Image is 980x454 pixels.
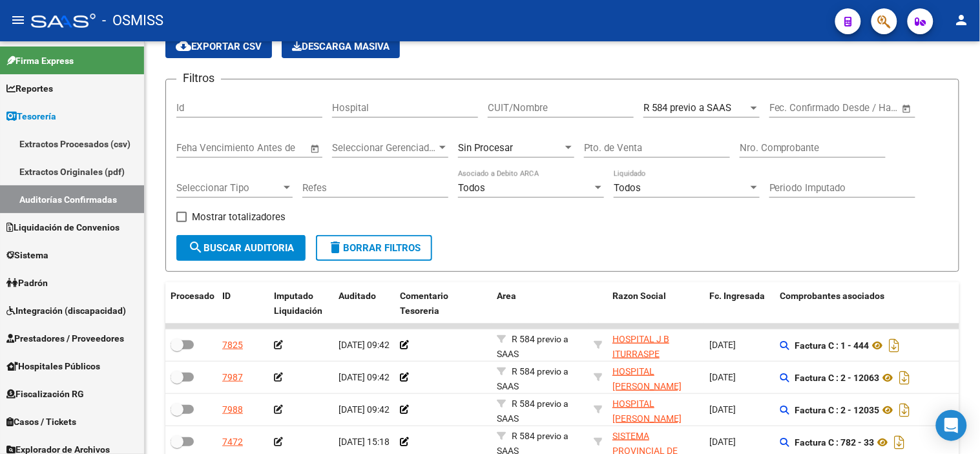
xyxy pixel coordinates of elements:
[292,41,390,52] span: Descarga Masiva
[176,182,281,194] span: Seleccionar Tipo
[333,282,395,325] datatable-header-cell: Auditado
[497,334,568,359] span: R 584 previo a SAAS
[709,372,736,382] span: [DATE]
[886,335,903,356] i: Descargar documento
[222,435,243,449] div: 7472
[612,364,699,391] div: - 33671886599
[823,102,886,114] input: End date
[497,366,568,391] span: R 584 previo a SAAS
[339,340,390,350] span: [DATE] 09:42
[6,359,100,373] span: Hospitales Públicos
[328,242,421,254] span: Borrar Filtros
[6,415,76,429] span: Casos / Tickets
[780,291,885,301] span: Comprobantes asociados
[891,432,908,453] i: Descargar documento
[900,101,915,116] button: Open calendar
[165,282,217,325] datatable-header-cell: Procesado
[6,81,53,96] span: Reportes
[188,240,203,255] mat-icon: search
[269,282,333,325] datatable-header-cell: Imputado Liquidación
[192,209,286,225] span: Mostrar totalizadores
[6,304,126,318] span: Integración (discapacidad)
[6,387,84,401] span: Fiscalización RG
[709,404,736,415] span: [DATE]
[614,182,641,194] span: Todos
[102,6,163,35] span: - OSMISS
[936,410,967,441] div: Open Intercom Messenger
[339,437,390,447] span: [DATE] 15:18
[6,109,56,123] span: Tesorería
[497,398,568,424] span: R 584 previo a SAAS
[795,340,870,351] strong: Factura C : 1 - 444
[339,404,390,415] span: [DATE] 09:42
[176,69,221,87] h3: Filtros
[612,398,682,424] span: HOSPITAL [PERSON_NAME]
[171,291,214,301] span: Procesado
[176,38,191,54] mat-icon: cloud_download
[328,240,343,255] mat-icon: delete
[222,402,243,417] div: 7988
[897,400,913,420] i: Descargar documento
[775,282,969,325] datatable-header-cell: Comprobantes asociados
[400,291,448,316] span: Comentario Tesoreria
[612,366,682,391] span: HOSPITAL [PERSON_NAME]
[6,248,48,262] span: Sistema
[612,334,669,359] span: HOSPITAL J B ITURRASPE
[458,142,513,154] span: Sin Procesar
[339,291,376,301] span: Auditado
[612,291,666,301] span: Razon Social
[612,332,699,359] div: - 30660716757
[704,282,775,325] datatable-header-cell: Fc. Ingresada
[282,35,400,58] app-download-masive: Descarga masiva de comprobantes (adjuntos)
[6,220,120,234] span: Liquidación de Convenios
[6,331,124,346] span: Prestadores / Proveedores
[769,102,811,114] input: Start date
[176,41,262,52] span: Exportar CSV
[458,182,485,194] span: Todos
[308,141,323,156] button: Open calendar
[612,397,699,424] div: - 33671886599
[795,373,880,383] strong: Factura C : 2 - 12063
[709,437,736,447] span: [DATE]
[222,338,243,353] div: 7825
[282,35,400,58] button: Descarga Masiva
[222,291,231,301] span: ID
[222,370,243,385] div: 7987
[316,235,432,261] button: Borrar Filtros
[274,291,322,316] span: Imputado Liquidación
[10,12,26,28] mat-icon: menu
[954,12,970,28] mat-icon: person
[332,142,437,154] span: Seleccionar Gerenciador
[795,437,875,448] strong: Factura C : 782 - 33
[6,276,48,290] span: Padrón
[492,282,589,325] datatable-header-cell: Area
[176,235,306,261] button: Buscar Auditoria
[643,102,731,114] span: R 584 previo a SAAS
[897,367,913,388] i: Descargar documento
[607,282,704,325] datatable-header-cell: Razon Social
[188,242,294,254] span: Buscar Auditoria
[709,291,765,301] span: Fc. Ingresada
[339,372,390,382] span: [DATE] 09:42
[395,282,492,325] datatable-header-cell: Comentario Tesoreria
[217,282,269,325] datatable-header-cell: ID
[709,340,736,350] span: [DATE]
[6,54,74,68] span: Firma Express
[795,405,880,415] strong: Factura C : 2 - 12035
[165,35,272,58] button: Exportar CSV
[497,291,516,301] span: Area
